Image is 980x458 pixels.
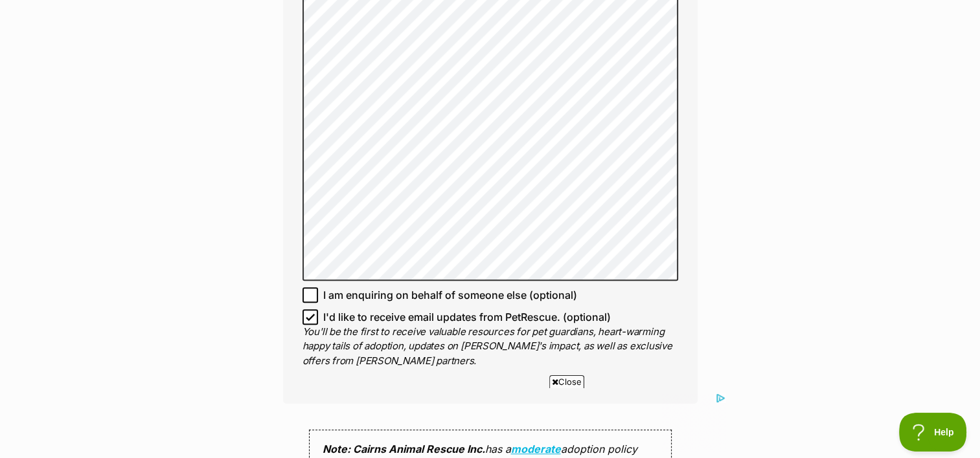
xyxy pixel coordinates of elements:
[323,287,577,303] span: I am enquiring on behalf of someone else (optional)
[255,393,726,452] iframe: Advertisement
[899,413,967,452] iframe: Help Scout Beacon - Open
[302,325,678,369] p: You'll be the first to receive valuable resources for pet guardians, heart-warming happy tails of...
[549,375,584,388] span: Close
[323,309,611,325] span: I'd like to receive email updates from PetRescue. (optional)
